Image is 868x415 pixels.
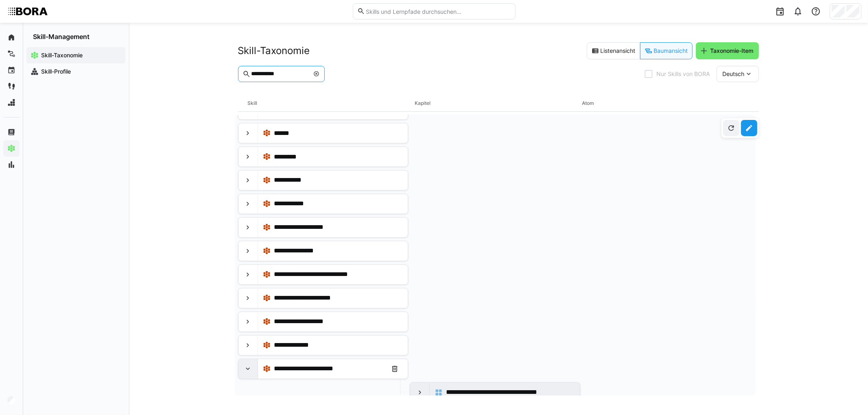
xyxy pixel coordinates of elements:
button: Taxonomie-Item [696,42,759,59]
div: Kapitel [415,95,582,111]
div: Atom [582,95,749,111]
eds-button-option: Listenansicht [587,42,640,59]
eds-checkbox: Nur Skills von BORA [645,70,710,78]
span: Taxonomie-Item [709,47,755,55]
div: Skill [248,95,415,111]
input: Skills und Lernpfade durchsuchen… [365,8,511,15]
eds-button-option: Baumansicht [640,42,693,59]
h2: Skill-Taxonomie [238,45,310,57]
span: Deutsch [723,70,745,78]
